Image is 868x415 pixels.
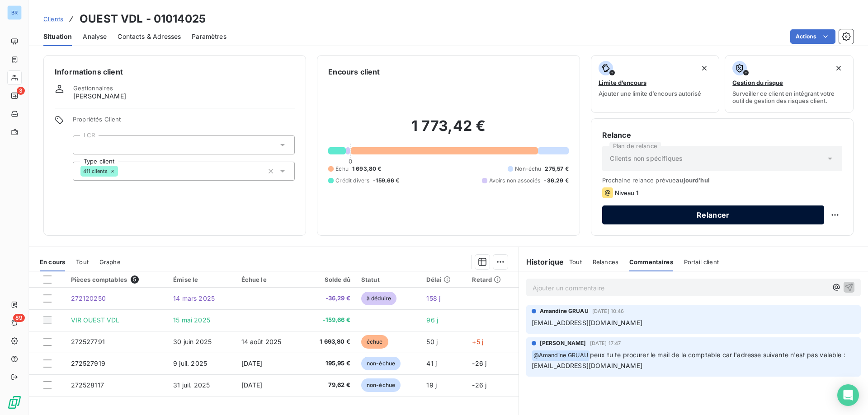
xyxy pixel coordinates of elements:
span: Crédit divers [335,177,369,185]
span: Limite d’encours [599,79,646,86]
span: 50 j [426,338,438,345]
span: En cours [40,258,65,266]
span: +5 j [472,338,483,345]
span: [PERSON_NAME] [73,92,126,101]
div: Open Intercom Messenger [837,384,859,406]
span: 79,62 € [307,381,350,390]
span: 195,95 € [307,359,350,368]
span: 272527791 [71,338,105,345]
span: Avoirs non associés [489,177,541,185]
a: Clients [43,14,63,23]
span: Analyse [83,32,107,41]
div: Échue le [241,276,297,283]
span: 411 clients [83,168,108,174]
span: Clients [43,15,63,23]
span: 1 693,80 € [352,165,382,173]
span: -26 j [472,359,486,367]
div: Pièces comptables [71,275,163,284]
button: Limite d’encoursAjouter une limite d’encours autorisé [591,55,720,113]
span: 1 693,80 € [307,337,350,346]
span: Surveiller ce client en intégrant votre outil de gestion des risques client. [732,90,846,104]
span: Gestionnaires [73,84,113,92]
button: Relancer [602,205,824,224]
span: -36,29 € [307,294,350,303]
button: Actions [790,29,835,44]
input: Ajouter une valeur [118,167,125,175]
span: -26 j [472,381,486,389]
span: [DATE] 17:47 [590,340,621,346]
span: Prochaine relance prévue [602,177,842,184]
span: -159,66 € [373,177,399,185]
h2: 1 773,42 € [328,117,568,144]
span: 89 [13,314,25,322]
span: non-échue [361,378,401,392]
span: Ajouter une limite d’encours autorisé [599,90,701,97]
div: BR [7,5,22,20]
span: Clients non spécifiques [610,154,683,163]
span: à déduire [361,292,396,305]
span: 3 [17,87,25,95]
span: Propriétés Client [73,116,295,128]
h6: Relance [602,130,842,140]
span: non-échue [361,357,401,370]
span: 9 juil. 2025 [173,359,207,367]
span: Amandine GRUAU [540,307,589,315]
span: [DATE] [241,359,263,367]
span: 272528117 [71,381,104,389]
span: 0 [349,158,352,165]
span: échue [361,335,388,349]
div: Statut [361,276,416,283]
h6: Informations client [55,66,295,77]
span: Niveau 1 [615,189,638,196]
span: Contacts & Adresses [118,32,181,41]
span: [DATE] [241,381,263,389]
span: Gestion du risque [732,79,783,86]
span: 19 j [426,381,437,389]
div: Émise le [173,276,230,283]
span: [DATE] 10:46 [592,308,624,314]
span: 31 juil. 2025 [173,381,210,389]
span: 272527919 [71,359,105,367]
span: 14 mars 2025 [173,294,215,302]
span: 30 juin 2025 [173,338,212,345]
span: [PERSON_NAME] [540,339,586,347]
h6: Encours client [328,66,380,77]
span: Paramètres [192,32,226,41]
span: 158 j [426,294,440,302]
button: Gestion du risqueSurveiller ce client en intégrant votre outil de gestion des risques client. [725,55,854,113]
span: Portail client [684,258,719,266]
span: Situation [43,32,72,41]
div: Retard [472,276,513,283]
span: -159,66 € [307,316,350,325]
span: 14 août 2025 [241,338,282,345]
h3: OUEST VDL - 01014025 [80,11,206,27]
span: Tout [76,258,89,266]
div: Solde dû [307,276,350,283]
span: Tout [569,258,582,266]
span: Non-échu [515,165,541,173]
span: 15 mai 2025 [173,316,210,324]
span: 41 j [426,359,437,367]
a: 3 [7,89,21,103]
h6: Historique [519,256,564,267]
span: Graphe [99,258,121,266]
span: 275,57 € [545,165,568,173]
span: Échu [335,165,349,173]
div: Délai [426,276,461,283]
span: VIR OUEST VDL [71,316,120,324]
span: Relances [593,258,618,266]
span: Commentaires [629,258,673,266]
span: aujourd’hui [676,177,710,184]
span: -36,29 € [544,177,568,185]
span: 5 [131,275,139,284]
span: peux tu te procurer le mail de la comptable car l'adresse suivante n'est pas valable : [EMAIL_ADD... [532,351,847,369]
span: @ Amandine GRUAU [532,350,590,361]
span: 96 j [426,316,438,324]
span: 272120250 [71,294,106,302]
input: Ajouter une valeur [80,141,88,149]
span: [EMAIL_ADDRESS][DOMAIN_NAME] [532,319,642,326]
img: Logo LeanPay [7,395,22,410]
